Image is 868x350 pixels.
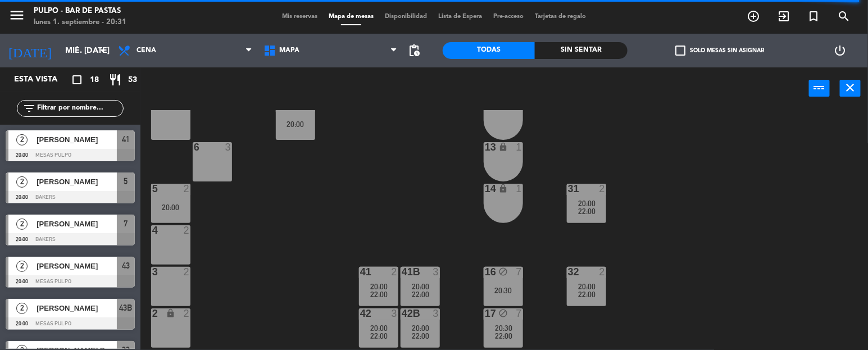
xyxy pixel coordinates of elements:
div: 1 [516,142,523,152]
div: 20:30 [484,287,523,294]
span: Pre-acceso [488,13,529,20]
div: 6 [194,142,194,152]
span: 22:00 [495,331,512,340]
div: Todas [443,42,535,59]
span: 20:00 [412,324,429,333]
div: 3 [433,267,440,277]
span: 18 [90,74,99,87]
span: 2 [16,219,28,230]
div: 2 [184,308,190,319]
div: Esta vista [6,73,81,87]
span: 20:00 [578,282,596,291]
div: 3 [152,267,153,277]
span: Lista de Espera [433,13,488,20]
div: 2 [184,225,190,235]
div: Pulpo - Bar de Pastas [34,6,126,17]
div: 2 [392,267,398,277]
div: 2 [184,267,190,277]
i: search [838,10,851,23]
span: 20:00 [578,199,596,208]
div: 3 [225,142,232,152]
span: 20:00 [370,324,388,333]
div: Sin sentar [535,42,628,59]
span: 22:00 [578,290,596,299]
div: 42 [360,308,361,319]
div: 32 [568,267,569,277]
i: power_settings_new [834,44,847,57]
button: power_input [809,80,830,97]
div: 12 [485,101,485,111]
i: lock [166,308,175,318]
i: crop_square [70,73,84,87]
button: close [840,80,861,97]
span: Mapa de mesas [323,13,379,20]
span: 2 [16,261,28,272]
span: 7 [124,217,128,230]
div: 101 [152,101,153,111]
input: Filtrar por nombre... [36,102,123,115]
i: power_input [813,81,826,94]
div: 7 [277,101,278,111]
i: block [498,308,508,318]
div: 41 [360,267,361,277]
span: 43 [122,259,130,272]
span: Cena [137,47,156,54]
div: 2 [152,308,153,319]
div: 2 [599,267,606,277]
i: arrow_drop_down [96,44,110,57]
div: 4 [152,225,153,235]
span: [PERSON_NAME] [37,218,117,230]
span: 53 [128,74,137,87]
i: add_circle_outline [747,10,760,23]
span: 22:00 [412,331,429,340]
div: 41B [402,267,402,277]
button: menu [8,7,25,28]
i: menu [8,7,25,24]
i: exit_to_app [777,10,790,23]
div: 42B [402,308,402,319]
div: 16 [485,267,485,277]
div: 3 [433,308,440,319]
div: 2 [308,101,315,111]
span: check_box_outline_blank [676,46,686,56]
span: 43B [120,301,133,315]
i: filter_list [22,102,36,115]
span: Disponibilidad [379,13,433,20]
div: 14 [485,184,485,194]
div: 4 [184,101,190,111]
i: turned_in_not [807,10,821,23]
div: 20:00 [276,120,315,128]
span: pending_actions [408,44,421,57]
span: 22:00 [370,290,388,299]
div: 2 [599,184,606,194]
span: Tarjetas de regalo [529,13,592,20]
div: 5 [152,184,153,194]
span: 2 [16,176,28,188]
span: 22:00 [412,290,429,299]
span: 20:00 [370,282,388,291]
span: 20:00 [412,282,429,291]
div: 1 [516,184,523,194]
div: 2 [184,184,190,194]
div: 13 [485,142,485,152]
span: [PERSON_NAME] [37,176,117,188]
span: 5 [124,175,128,188]
div: 7 [516,308,523,319]
span: 2 [16,303,28,314]
span: [PERSON_NAME] [37,260,117,272]
div: 1 [516,101,523,111]
span: [PERSON_NAME] [37,134,117,146]
label: Solo mesas sin asignar [676,46,765,56]
i: close [844,81,857,94]
span: Mis reservas [276,13,323,20]
span: [PERSON_NAME] [37,302,117,314]
span: 20:30 [495,324,512,333]
i: lock [498,142,508,152]
span: 41 [122,133,130,146]
div: 3 [392,308,398,319]
i: restaurant [108,73,122,87]
div: 17 [485,308,485,319]
div: 31 [568,184,569,194]
i: block [498,267,508,276]
div: 20:00 [151,203,190,211]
